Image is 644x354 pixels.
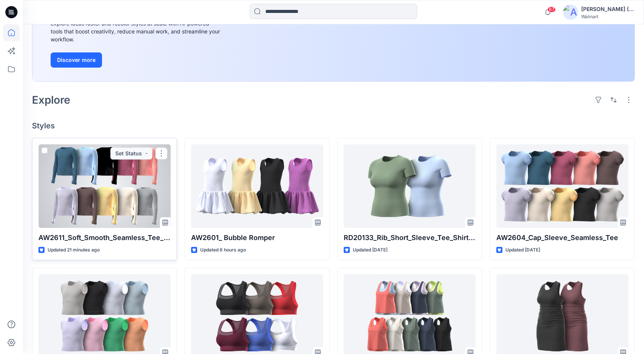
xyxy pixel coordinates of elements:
p: AW2601_ Bubble Romper [191,232,323,243]
span: 67 [547,6,556,13]
p: Updated [DATE] [505,246,540,254]
a: AW2611_Soft_Smooth_Seamless_Tee_LS S3 [38,144,171,228]
h4: Styles [32,121,635,130]
div: Explore ideas faster and recolor styles at scale with AI-powered tools that boost creativity, red... [51,19,222,43]
a: RD20133_Rib_Short_Sleeve_Tee_Shirt_WK18 [344,144,476,228]
img: avatar [563,5,578,20]
p: Updated [DATE] [353,246,387,254]
button: Discover more [51,52,102,68]
h2: Explore [32,94,70,106]
a: Discover more [51,52,222,68]
a: AW2601_ Bubble Romper [191,144,323,228]
a: AW2604_Cap_Sleeve_Seamless_Tee [496,144,628,228]
p: Updated 21 minutes ago [48,246,100,254]
div: [PERSON_NAME] (Delta Galil) [581,5,634,14]
p: AW2604_Cap_Sleeve_Seamless_Tee [496,232,628,243]
p: AW2611_Soft_Smooth_Seamless_Tee_LS S3 [38,232,171,243]
div: Walmart [581,14,634,19]
p: RD20133_Rib_Short_Sleeve_Tee_Shirt_WK18 [344,232,476,243]
p: Updated 6 hours ago [200,246,246,254]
